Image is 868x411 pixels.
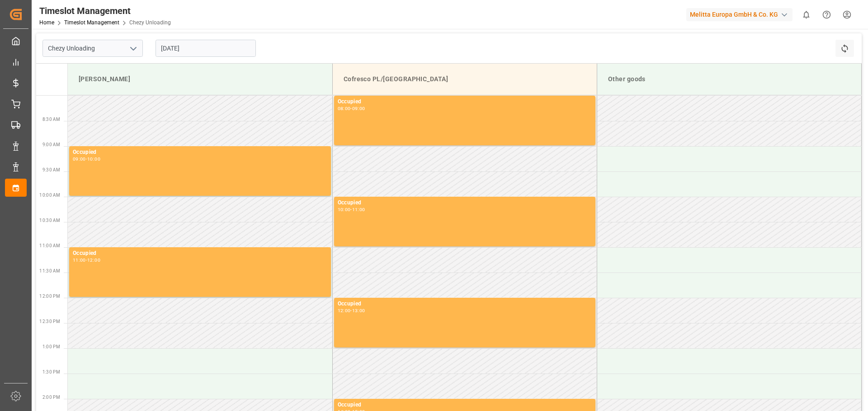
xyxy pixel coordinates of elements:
[350,208,352,212] div: -
[86,157,87,161] div: -
[42,395,60,400] span: 2:00 PM
[352,208,365,212] div: 11:00
[86,258,87,262] div: -
[338,309,351,313] div: 12:00
[87,157,100,161] div: 10:00
[352,309,365,313] div: 13:00
[686,6,796,23] button: Melitta Europa GmbH & Co. KG
[75,71,325,88] div: [PERSON_NAME]
[39,319,60,324] span: 12:30 PM
[816,5,837,25] button: Help Center
[42,167,60,172] span: 9:30 AM
[73,258,86,262] div: 11:00
[39,294,60,299] span: 12:00 PM
[338,97,592,106] div: Occupied
[64,19,119,26] a: Timeslot Management
[39,193,60,198] span: 10:00 AM
[42,40,143,57] input: Type to search/select
[87,258,100,262] div: 12:00
[352,106,365,111] div: 09:00
[42,142,60,147] span: 9:00 AM
[42,369,60,374] span: 1:30 PM
[39,218,60,223] span: 10:30 AM
[73,157,86,161] div: 09:00
[42,344,60,349] span: 1:00 PM
[686,8,793,21] div: Melitta Europa GmbH & Co. KG
[340,71,590,88] div: Cofresco PL/[GEOGRAPHIC_DATA]
[73,249,327,258] div: Occupied
[156,40,256,57] input: DD.MM.YYYY
[350,309,352,313] div: -
[338,199,592,208] div: Occupied
[126,42,140,55] button: open menu
[604,71,854,88] div: Other goods
[796,5,816,25] button: show 0 new notifications
[39,243,60,248] span: 11:00 AM
[39,4,171,18] div: Timeslot Management
[42,117,60,122] span: 8:30 AM
[338,208,351,212] div: 10:00
[338,401,592,410] div: Occupied
[73,148,327,157] div: Occupied
[39,268,60,273] span: 11:30 AM
[39,19,54,26] a: Home
[338,106,351,111] div: 08:00
[350,106,352,111] div: -
[338,300,592,309] div: Occupied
